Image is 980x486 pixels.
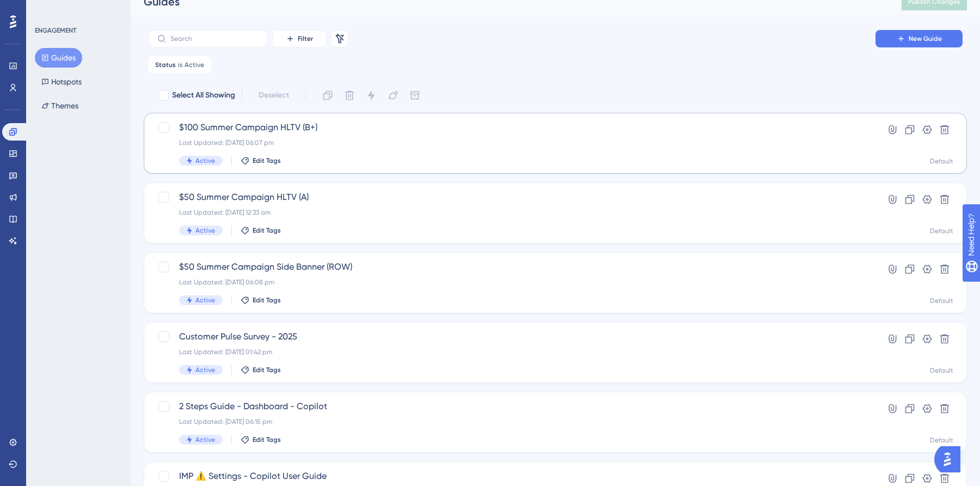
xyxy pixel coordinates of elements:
[272,30,327,47] button: Filter
[26,3,68,16] span: Need Help?
[179,400,844,413] span: 2 Steps Guide - Dashboard - Copilot
[249,86,299,105] button: Deselect
[179,208,844,217] div: Last Updated: [DATE] 12:33 am
[170,35,259,42] input: Search
[875,30,963,47] button: New Guide
[172,89,235,102] span: Select All Showing
[930,436,953,445] div: Default
[241,296,281,305] button: Edit Tags
[259,89,289,102] span: Deselect
[35,72,88,92] button: Hotspots
[35,48,82,68] button: Guides
[179,138,844,147] div: Last Updated: [DATE] 06:07 pm
[195,226,215,235] span: Active
[195,366,215,374] span: Active
[253,226,281,235] span: Edit Tags
[253,435,281,444] span: Edit Tags
[195,435,215,444] span: Active
[35,26,76,35] div: ENGAGEMENT
[179,417,844,426] div: Last Updated: [DATE] 06:15 pm
[178,60,182,69] span: is
[934,443,967,476] iframe: UserGuiding AI Assistant Launcher
[930,366,953,375] div: Default
[241,366,281,374] button: Edit Tags
[179,470,844,483] span: IMP ⚠️ Settings - Copilot User Guide
[179,191,844,204] span: $50 Summer Campaign HLTV (A)
[195,156,215,165] span: Active
[179,348,844,356] div: Last Updated: [DATE] 01:42 pm
[195,296,215,305] span: Active
[241,226,281,235] button: Edit Tags
[930,157,953,166] div: Default
[930,296,953,305] div: Default
[35,96,85,116] button: Themes
[241,435,281,444] button: Edit Tags
[241,156,281,165] button: Edit Tags
[253,366,281,374] span: Edit Tags
[185,60,204,69] span: Active
[179,121,844,134] span: $100 Summer Campaign HLTV (B+)
[179,260,844,274] span: $50 Summer Campaign Side Banner (ROW)
[909,34,942,43] span: New Guide
[253,156,281,165] span: Edit Tags
[155,60,176,69] span: Status
[930,227,953,235] div: Default
[253,296,281,305] span: Edit Tags
[298,34,313,43] span: Filter
[179,278,844,287] div: Last Updated: [DATE] 06:08 pm
[179,330,844,343] span: Customer Pulse Survey - 2025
